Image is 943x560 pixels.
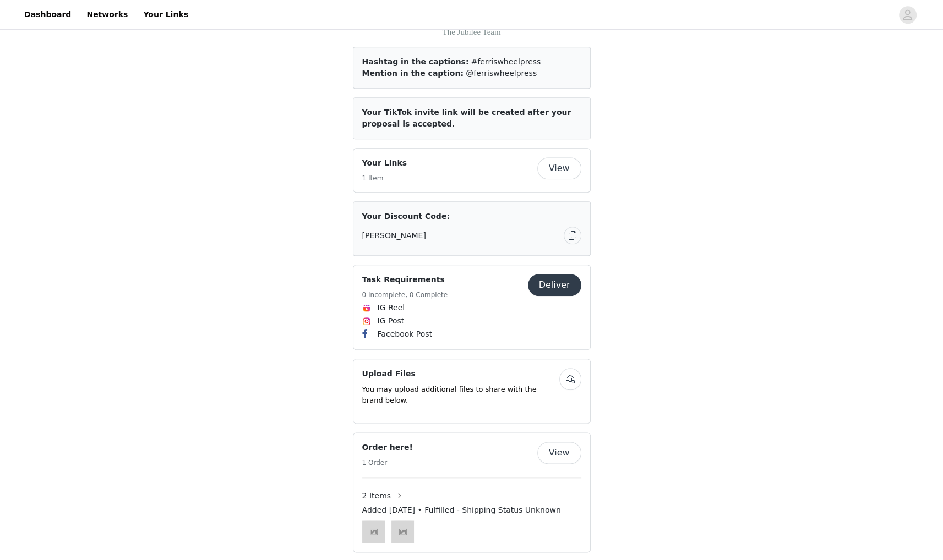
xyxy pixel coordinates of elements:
[362,504,561,516] span: Added [DATE] • Fulfilled - Shipping Status Unknown
[362,304,371,312] img: Instagram Reels Icon
[18,2,78,27] a: Dashboard
[362,490,391,502] span: 2 Items
[362,317,371,326] img: Instagram Icon
[537,157,581,179] button: View
[362,108,571,128] span: Your TikTok invite link will be created after your proposal is accepted.
[537,442,581,464] button: View
[466,69,537,78] span: @ferriswheelpress
[353,432,591,552] div: Order here!
[137,2,195,27] a: Your Links
[471,57,541,66] span: #ferriswheelpress
[442,15,500,36] span: Cheers, The Jubilee Team
[362,274,448,286] h4: Task Requirements
[528,274,581,296] button: Deliver
[362,173,407,183] h5: 1 Item
[362,442,413,453] h4: Order here!
[362,157,407,169] h4: Your Links
[391,520,414,543] img: Feathers and Fringe
[378,315,405,327] span: IG Post
[362,384,559,405] p: You may upload additional files to share with the brand below.
[362,211,450,222] span: Your Discount Code:
[362,458,413,468] h5: 1 Order
[362,57,469,66] span: Hashtag in the captions:
[378,328,433,340] span: Facebook Post
[378,302,405,314] span: IG Reel
[362,230,426,241] span: [PERSON_NAME]
[353,265,591,350] div: Task Requirements
[902,6,913,24] div: avatar
[362,520,385,543] img: Astral Blue Odyssey
[362,290,448,300] h5: 0 Incomplete, 0 Complete
[80,2,134,27] a: Networks
[362,69,464,78] span: Mention in the caption:
[362,368,559,380] h4: Upload Files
